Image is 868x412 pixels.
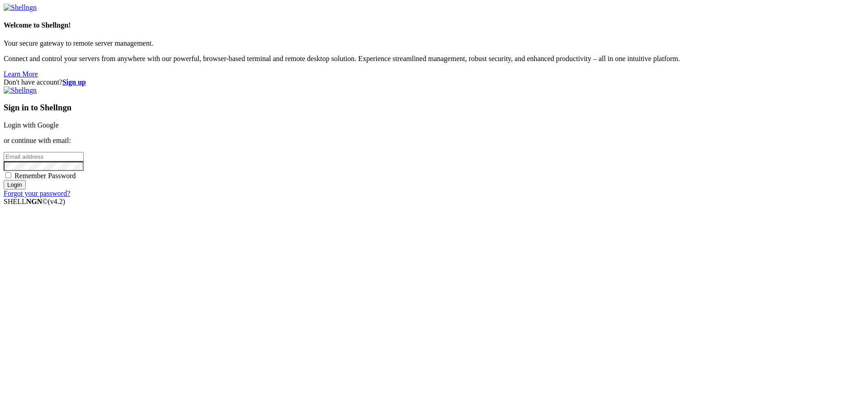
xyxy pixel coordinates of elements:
h4: Welcome to Shellngn! [4,21,864,29]
span: SHELL © [4,198,65,205]
h3: Sign in to Shellngn [4,103,864,113]
img: Shellngn [4,4,37,12]
a: Sign up [62,78,86,86]
b: NGN [26,198,42,205]
p: Connect and control your servers from anywhere with our powerful, browser-based terminal and remo... [4,55,864,63]
input: Login [4,180,26,189]
div: Don't have account? [4,78,864,86]
span: Remember Password [14,172,76,180]
span: 4.2.0 [48,198,66,205]
p: Your secure gateway to remote server management. [4,39,864,47]
p: or continue with email: [4,137,864,145]
img: Shellngn [4,86,37,95]
a: Learn More [4,70,38,78]
a: Forgot your password? [4,189,70,197]
input: Remember Password [5,172,11,178]
a: Login with Google [4,121,59,129]
input: Email address [4,152,84,161]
